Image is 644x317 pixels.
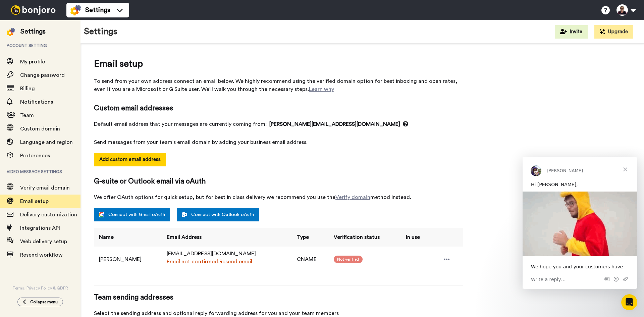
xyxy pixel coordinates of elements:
img: settings-colored.svg [70,5,81,15]
span: Send messages from your team's email domain by adding your business email address. [94,138,463,146]
span: Billing [20,86,35,91]
span: Settings [85,5,110,15]
img: settings-colored.svg [7,28,15,36]
img: google.svg [99,212,104,217]
a: Connect with Gmail oAuth [94,208,170,221]
iframe: Intercom live chat [621,294,637,310]
span: Resend workflow [20,252,63,258]
span: Integrations API [20,225,60,231]
td: [PERSON_NAME] [94,247,162,272]
span: [PERSON_NAME][EMAIL_ADDRESS][DOMAIN_NAME] [269,120,408,128]
iframe: Intercom live chat message [523,157,637,289]
div: Settings [20,27,46,36]
span: Web delivery setup [20,239,67,244]
a: Resend email [219,259,252,264]
button: Collapse menu [17,298,63,306]
th: Verification status [329,228,401,247]
span: Delivery customization [20,212,77,217]
a: Verify domain [335,195,370,200]
span: Not verified [334,256,363,263]
span: We offer OAuth options for quick setup, but for best in class delivery we recommend you use the m... [94,193,463,201]
span: My profile [20,59,45,64]
th: Name [94,228,162,247]
div: Email not confirmed. [167,258,289,266]
span: [EMAIL_ADDRESS][DOMAIN_NAME] [167,251,256,256]
button: Upgrade [594,25,633,39]
h1: Settings [84,27,117,37]
a: Learn why [309,87,334,92]
button: Add custom email address [94,153,166,166]
a: Connect with Outlook oAuth [177,208,259,221]
span: Email setup [20,199,49,204]
span: Team [20,113,34,118]
th: Type [292,228,328,247]
span: Custom domain [20,126,60,131]
span: Collapse menu [30,299,58,305]
span: To send from your own address connect an email below. We highly recommend using the verified doma... [94,77,463,93]
div: We hope you and your customers have been having a great time with [PERSON_NAME] so far. Whilst we... [8,106,106,146]
span: Team sending addresses [94,293,463,303]
span: Preferences [20,153,50,158]
span: Language and region [20,140,73,145]
span: Verify email domain [20,185,70,191]
img: bj-logo-header-white.svg [8,5,58,15]
span: Default email address that your messages are currently coming from: [94,120,463,128]
span: G-suite or Outlook email via oAuth [94,176,463,187]
button: Invite [555,25,588,39]
span: Change password [20,72,65,78]
span: Notifications [20,99,53,105]
td: CNAME [292,247,328,272]
img: outlook-white.svg [182,212,187,217]
span: Custom email addresses [94,103,463,113]
span: Email setup [94,57,463,70]
th: Email Address [162,228,292,247]
th: In use [401,228,430,247]
span: Write a reply… [8,118,43,126]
